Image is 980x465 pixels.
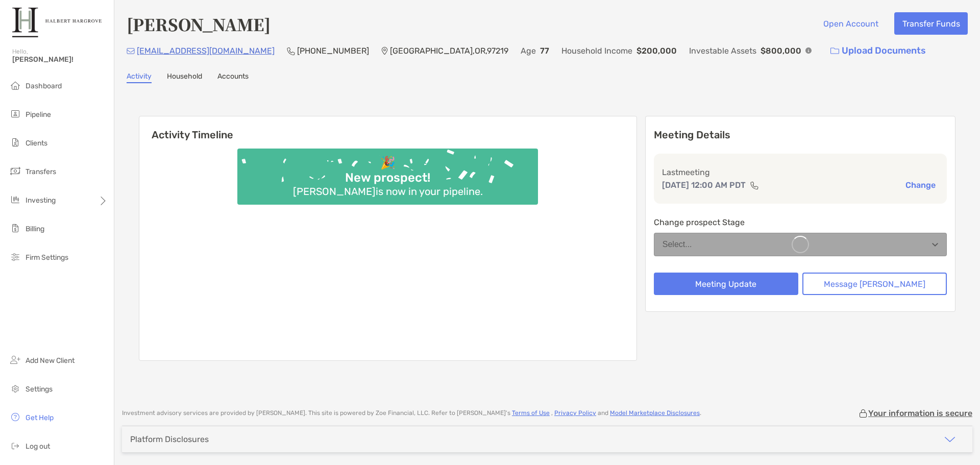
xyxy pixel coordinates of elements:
[815,12,886,35] button: Open Account
[512,409,550,417] a: Terms of Use
[26,167,56,176] span: Transfers
[217,72,249,83] a: Accounts
[127,48,135,54] img: Email Icon
[561,44,632,57] p: Household Income
[654,273,798,295] button: Meeting Update
[12,55,108,64] span: [PERSON_NAME]!
[554,409,596,417] a: Privacy Policy
[750,181,759,189] img: communication type
[341,170,434,185] div: New prospect!
[9,165,21,177] img: transfers icon
[9,354,21,366] img: add_new_client icon
[9,439,21,452] img: logout icon
[654,216,947,229] p: Change prospect Stage
[894,12,968,35] button: Transfer Funds
[139,116,636,141] h6: Activity Timeline
[122,409,701,417] p: Investment advisory services are provided by [PERSON_NAME] . This site is powered by Zoe Financia...
[26,139,47,148] span: Clients
[9,251,21,263] img: firm-settings icon
[26,82,62,90] span: Dashboard
[130,434,209,444] div: Platform Disclosures
[9,79,21,91] img: dashboard icon
[610,409,700,417] a: Model Marketplace Disclosures
[26,413,54,422] span: Get Help
[127,12,271,36] h4: [PERSON_NAME]
[830,47,839,55] img: button icon
[9,382,21,395] img: settings icon
[868,408,972,418] p: Your information is secure
[689,44,756,57] p: Investable Assets
[944,433,956,446] img: icon arrow
[289,185,487,198] div: [PERSON_NAME] is now in your pipeline.
[381,47,388,55] img: Location Icon
[26,110,51,119] span: Pipeline
[390,44,508,57] p: [GEOGRAPHIC_DATA] , OR , 97219
[662,179,746,191] p: [DATE] 12:00 AM PDT
[824,40,933,62] a: Upload Documents
[26,385,53,394] span: Settings
[805,47,812,54] img: Info Icon
[521,44,536,57] p: Age
[376,156,400,170] div: 🎉
[9,411,21,423] img: get-help icon
[654,129,947,141] p: Meeting Details
[12,4,102,41] img: Zoe Logo
[662,166,939,179] p: Last meeting
[127,72,152,83] a: Activity
[636,44,677,57] p: $200,000
[137,44,275,57] p: [EMAIL_ADDRESS][DOMAIN_NAME]
[297,44,369,57] p: [PHONE_NUMBER]
[802,273,947,295] button: Message [PERSON_NAME]
[167,72,202,83] a: Household
[902,180,939,190] button: Change
[9,222,21,234] img: billing icon
[540,44,549,57] p: 77
[287,47,295,55] img: Phone Icon
[9,193,21,206] img: investing icon
[26,442,50,451] span: Log out
[26,225,44,233] span: Billing
[9,108,21,120] img: pipeline icon
[26,356,75,365] span: Add New Client
[26,253,68,262] span: Firm Settings
[9,136,21,149] img: clients icon
[26,196,56,205] span: Investing
[761,44,801,57] p: $800,000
